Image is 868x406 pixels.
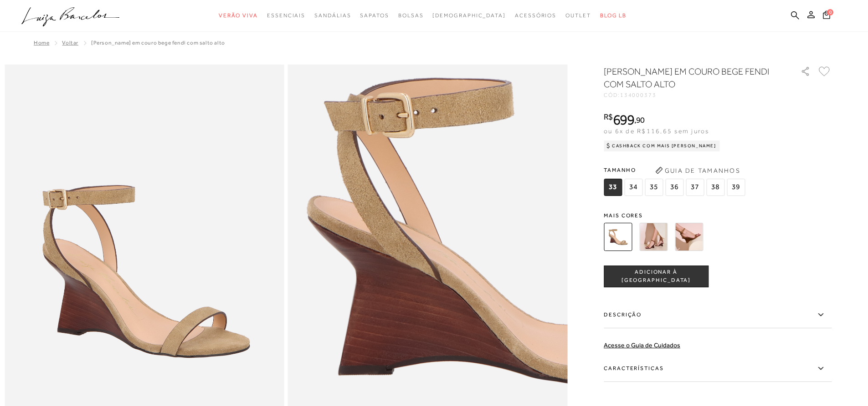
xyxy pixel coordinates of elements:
[565,7,591,24] a: noSubCategoriesText
[62,40,78,46] a: Voltar
[604,65,775,90] h1: [PERSON_NAME] EM COURO BEGE FENDI COM SALTO ALTO
[91,40,225,46] span: [PERSON_NAME] EM COURO BEGE FENDI COM SALTO ALTO
[604,92,786,98] div: CÓD:
[604,268,708,284] span: ADICIONAR À [GEOGRAPHIC_DATA]
[613,111,634,128] span: 699
[219,7,258,24] a: noSubCategoriesText
[624,179,642,196] span: 34
[604,341,680,349] a: Acesse o Guia de Cuidados
[645,179,663,196] span: 35
[827,9,833,15] span: 0
[600,7,627,24] a: BLOG LB
[34,40,49,46] a: Home
[727,179,745,196] span: 39
[267,7,305,24] a: noSubCategoriesText
[515,12,556,19] span: Acessórios
[432,7,506,24] a: noSubCategoriesText
[604,179,622,196] span: 33
[604,213,832,218] span: Mais cores
[604,127,709,135] span: ou 6x de R$116,65 sem juros
[820,10,833,22] button: 0
[604,223,632,251] img: SANDÁLIA ANABELA EM COURO BEGE FENDI COM SALTO ALTO
[398,7,424,24] a: noSubCategoriesText
[686,179,704,196] span: 37
[634,116,645,124] i: ,
[604,113,613,121] i: R$
[360,7,389,24] a: noSubCategoriesText
[398,12,424,19] span: Bolsas
[515,7,556,24] a: noSubCategoriesText
[636,115,645,125] span: 90
[314,12,351,19] span: Sandálias
[604,356,832,382] label: Características
[604,266,709,287] button: ADICIONAR À [GEOGRAPHIC_DATA]
[639,223,668,251] img: SANDÁLIA ANABELA EM COURO CAFÉ COM SALTO ALTO
[565,12,591,19] span: Outlet
[604,163,747,177] span: Tamanho
[675,223,703,251] img: SANDÁLIA ANABELA EM COURO CARAMELO COM SALTO ALTO
[604,302,832,328] label: Descrição
[314,7,351,24] a: noSubCategoriesText
[432,12,506,19] span: [DEMOGRAPHIC_DATA]
[267,12,305,19] span: Essenciais
[706,179,724,196] span: 38
[652,163,743,178] button: Guia de Tamanhos
[360,12,389,19] span: Sapatos
[620,92,657,98] span: 134000373
[600,12,627,19] span: BLOG LB
[604,140,720,151] div: Cashback com Mais [PERSON_NAME]
[219,12,258,19] span: Verão Viva
[665,179,683,196] span: 36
